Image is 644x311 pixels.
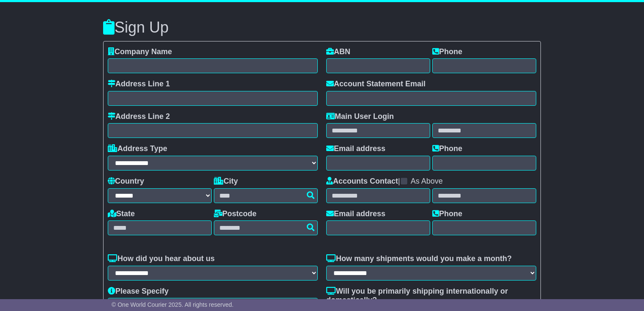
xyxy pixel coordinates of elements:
label: Address Line 1 [108,80,170,89]
div: | [326,177,536,188]
label: ABN [326,47,350,57]
label: As Above [411,177,443,186]
label: Phone [432,144,462,154]
label: State [108,209,135,219]
label: How did you hear about us [108,254,215,264]
label: Main User Login [326,112,394,121]
label: Will you be primarily shipping internationally or domestically? [326,287,536,305]
label: Postcode [214,209,257,219]
label: Phone [432,47,462,57]
span: © One World Courier 2025. All rights reserved. [112,301,234,308]
label: Company Name [108,47,172,57]
h3: Sign Up [103,19,541,36]
label: Email address [326,144,385,154]
label: Email address [326,209,385,219]
label: Accounts Contact [326,177,398,186]
label: Address Type [108,144,167,154]
label: Address Line 2 [108,112,170,121]
label: Please Specify [108,287,169,296]
label: City [214,177,238,186]
label: Account Statement Email [326,80,426,89]
label: How many shipments would you make a month? [326,254,512,264]
label: Country [108,177,144,186]
label: Phone [432,209,462,219]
